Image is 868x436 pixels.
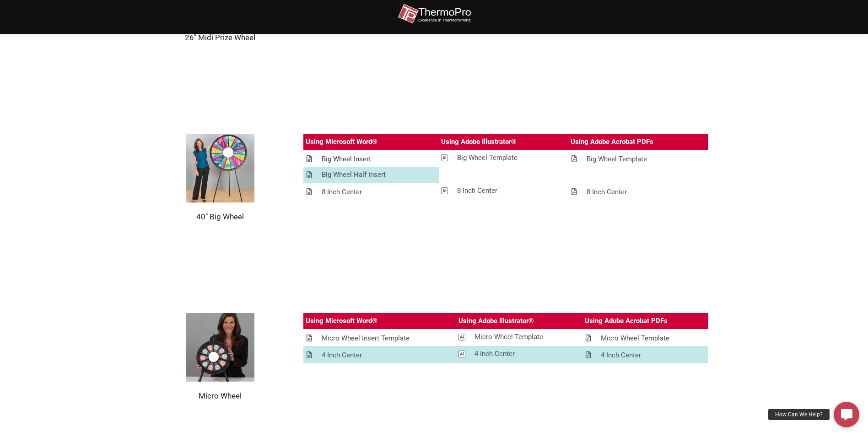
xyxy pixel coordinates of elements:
img: thermopro-logo-non-iso [398,4,471,24]
div: 4 Inch Center [322,350,362,361]
h2: Micro Wheel [160,391,280,401]
a: Big Wheel Insert [303,151,439,167]
a: How Can We Help? [834,402,859,427]
div: Using Adobe Acrobat PDFs [585,315,668,327]
div: How Can We Help? [768,409,830,420]
h2: 40" Big Wheel [160,212,280,222]
div: Micro Wheel Insert Template [322,333,410,344]
div: Using Microsoft Word® [306,136,377,148]
a: 4 Inch Center [456,346,582,362]
div: Big Wheel Template [587,154,647,165]
div: 8 Inch Center [457,185,497,197]
a: 8 Inch Center [439,183,568,199]
h2: 26" Midi Prize Wheel [160,32,280,43]
a: 8 Inch Center [303,184,439,200]
a: Micro Wheel Template [582,330,708,346]
div: 4 Inch Center [601,350,641,361]
a: 8 Inch Center [568,184,708,200]
div: 8 Inch Center [587,186,627,198]
a: 4 Inch Center [582,347,708,363]
a: 4 Inch Center [303,347,457,363]
a: Micro Wheel Template [456,329,582,345]
div: 4 Inch Center [474,348,515,360]
div: Micro Wheel Template [601,333,669,344]
div: Big Wheel Template [457,152,518,164]
a: Big Wheel Template [568,151,708,167]
a: Big Wheel Half Insert [303,167,439,183]
div: Big Wheel Insert [322,154,371,165]
div: Using Microsoft Word® [306,315,377,327]
div: Using Adobe Illustrator® [458,315,534,327]
a: Big Wheel Template [439,150,568,166]
div: Using Adobe Acrobat PDFs [571,136,653,148]
div: Micro Wheel Template [474,331,543,343]
div: 8 Inch Center [322,186,362,198]
a: Micro Wheel Insert Template [303,330,457,346]
div: Using Adobe Illustrator® [441,136,517,148]
div: Big Wheel Half Insert [322,169,386,181]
